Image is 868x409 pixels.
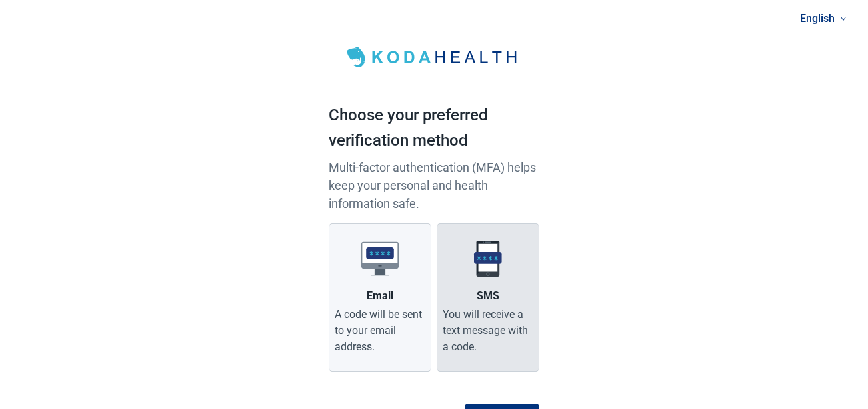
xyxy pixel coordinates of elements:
div: SMS [477,288,499,304]
p: Multi-factor authentication (MFA) helps keep your personal and health information safe. [329,158,539,213]
div: A code will be sent to your email address. [335,307,425,355]
div: You will receive a text message with a code. [443,307,533,355]
h1: Choose your preferred verification method [329,103,539,158]
a: Current language: English [795,7,852,29]
img: Koda Health [339,43,529,72]
span: down [840,15,847,22]
div: Email [367,288,393,304]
